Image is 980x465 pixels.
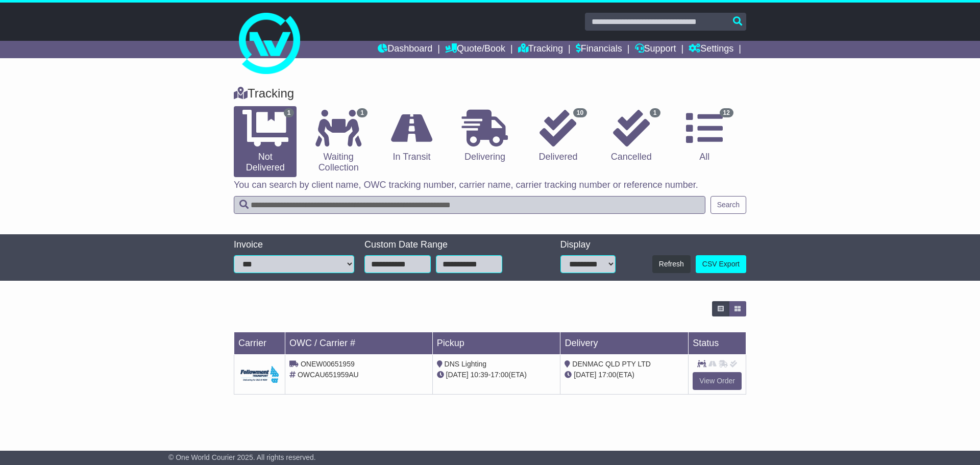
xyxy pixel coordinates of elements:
span: © One World Courier 2025. All rights reserved. [168,453,316,461]
td: Status [689,332,746,355]
a: Delivering [453,106,516,166]
span: [DATE] [446,371,469,379]
p: You can search by client name, OWC tracking number, carrier name, carrier tracking number or refe... [234,180,746,191]
span: 17:00 [491,371,508,379]
a: 1 Cancelled [600,106,663,166]
a: Financials [576,41,622,58]
div: Invoice [234,239,354,251]
span: 10 [573,108,587,117]
span: OWCAU651959AU [298,371,359,379]
a: Dashboard [378,41,432,58]
span: [DATE] [574,371,596,379]
div: Custom Date Range [364,239,528,251]
td: Delivery [560,332,689,355]
span: 10:39 [471,371,488,379]
div: (ETA) [565,370,684,380]
a: 12 All [673,106,736,166]
a: 10 Delivered [527,106,590,166]
span: 1 [357,108,367,117]
a: View Order [693,372,742,390]
a: 1 Waiting Collection [307,106,370,177]
div: Display [560,239,616,251]
button: Refresh [652,255,691,273]
span: 12 [720,108,733,117]
td: Pickup [432,332,560,355]
button: Search [710,196,746,214]
img: Followmont_Transport_Dark.png [240,366,279,383]
td: Carrier [234,332,285,355]
a: 1 Not Delivered [234,106,297,177]
a: Support [635,41,676,58]
a: Quote/Book [445,41,505,58]
div: Tracking [229,86,751,101]
span: DNS Lighting [445,360,487,368]
span: 1 [284,108,295,117]
div: - (ETA) [437,370,556,380]
a: CSV Export [696,255,746,273]
span: ONEW00651959 [301,360,355,368]
a: Settings [689,41,733,58]
span: 1 [650,108,660,117]
a: Tracking [518,41,563,58]
span: 17:00 [598,371,616,379]
span: DENMAC QLD PTY LTD [572,360,651,368]
td: OWC / Carrier # [285,332,433,355]
a: In Transit [380,106,443,166]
